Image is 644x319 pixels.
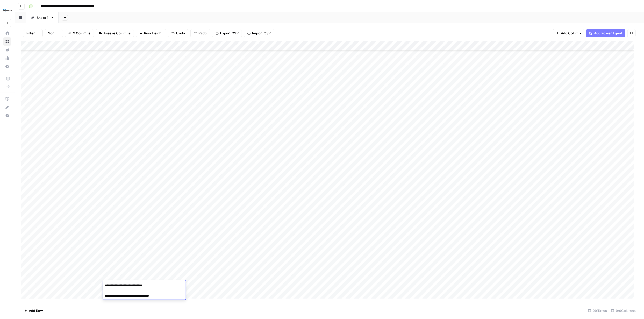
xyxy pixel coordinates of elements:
button: Row Height [136,29,166,37]
a: Browse [3,37,11,46]
span: 9 Columns [73,31,90,36]
span: Export CSV [220,31,239,36]
img: FYidoctors Logo [3,6,12,15]
a: Settings [3,62,11,70]
button: Export CSV [212,29,242,37]
span: Sort [48,31,55,36]
a: Sheet 1 [26,12,59,23]
span: Freeze Columns [104,31,131,36]
div: Sheet 1 [37,15,48,20]
button: Undo [168,29,188,37]
div: Keywords by Traffic [58,31,85,34]
a: Your Data [3,46,11,54]
button: 9 Columns [65,29,94,37]
button: Redo [190,29,210,37]
button: What's new? [3,103,11,111]
div: 291 Rows [586,307,609,315]
div: 9/9 Columns [609,307,638,315]
button: Help + Support [3,111,11,120]
button: Sort [45,29,63,37]
div: Domain Overview [21,31,46,34]
span: Row Height [144,31,163,36]
span: Add Row [29,308,43,313]
span: Add Power Agent [594,31,622,36]
img: website_grey.svg [8,13,12,18]
img: tab_domain_overview_orange.svg [15,30,19,34]
a: AirOps Academy [3,95,11,103]
button: Workspace: FYidoctors [3,4,11,17]
button: Add Column [553,29,584,37]
span: Import CSV [252,31,271,36]
button: Add Power Agent [586,29,625,37]
div: v 4.0.25 [15,8,25,12]
div: Domain: [DOMAIN_NAME] [13,13,57,18]
button: Add Row [21,307,46,315]
span: Filter [26,31,35,36]
a: Home [3,29,11,37]
a: Usage [3,54,11,62]
span: Add Column [561,31,581,36]
button: Import CSV [244,29,274,37]
div: What's new? [3,103,11,111]
img: tab_keywords_by_traffic_grey.svg [52,30,56,34]
button: Filter [23,29,43,37]
span: Undo [176,31,185,36]
span: Redo [198,31,207,36]
button: Freeze Columns [96,29,134,37]
img: logo_orange.svg [8,8,12,12]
